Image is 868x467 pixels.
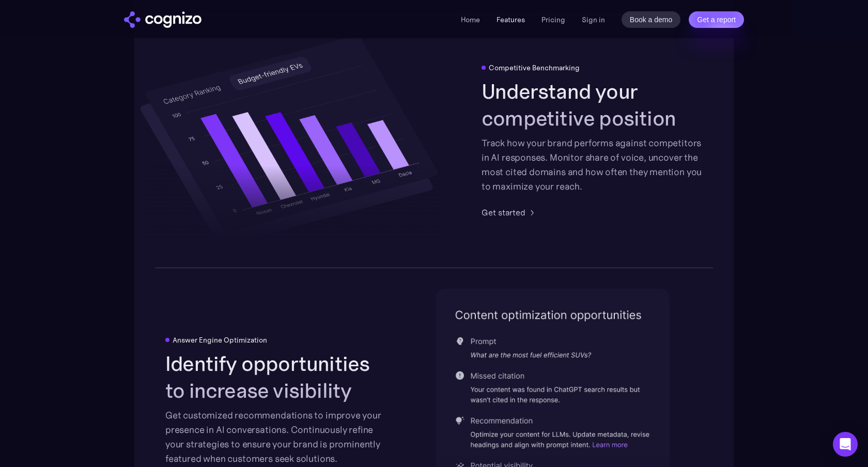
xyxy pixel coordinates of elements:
[124,11,202,28] a: home
[497,15,525,24] a: Features
[165,350,386,404] h2: Identify opportunities to increase visibility
[541,15,565,24] a: Pricing
[489,64,580,72] div: Competitive Benchmarking
[461,15,480,24] a: Home
[482,78,703,132] h2: Understand your competitive position
[173,336,267,344] div: Answer Engine Optimization
[482,136,703,194] div: Track how your brand performs against competitors in AI responses. Monitor share of voice, uncove...
[124,11,202,28] img: cognizo logo
[582,13,605,26] a: Sign in
[482,206,525,219] div: Get started
[622,11,681,28] a: Book a demo
[833,432,858,457] div: Open Intercom Messenger
[689,11,744,28] a: Get a report
[482,206,538,219] a: Get started
[165,408,386,466] div: Get customized recommendations to improve your presence in AI conversations. Continuously refine ...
